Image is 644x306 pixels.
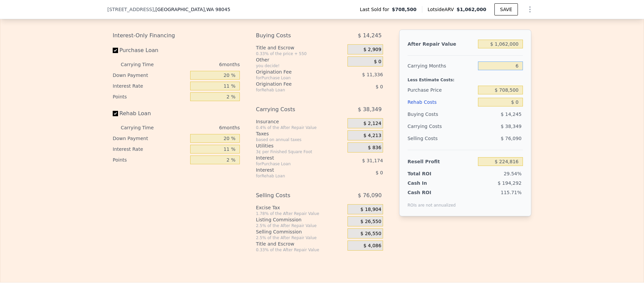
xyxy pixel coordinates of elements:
[113,155,187,165] div: Points
[167,59,240,70] div: 6 months
[498,180,522,186] span: $ 194,292
[501,136,522,141] span: $ 76,090
[113,44,187,56] label: Purchase Loan
[504,171,522,176] span: 29.54%
[363,243,381,249] span: $ 4,086
[363,47,381,53] span: $ 2,909
[457,7,486,12] span: $1,062,000
[523,3,537,16] button: Show Options
[113,133,187,144] div: Down Payment
[154,6,230,13] span: , [GEOGRAPHIC_DATA]
[256,69,331,75] div: Origination Fee
[361,207,381,213] span: $ 18,904
[113,91,187,102] div: Points
[256,216,345,223] div: Listing Commission
[121,122,164,133] div: Carrying Time
[408,96,475,108] div: Rehab Costs
[121,59,164,70] div: Carrying Time
[392,6,417,13] span: $708,500
[256,63,345,69] div: you decide!
[408,196,456,208] div: ROIs are not annualized
[368,145,381,151] span: $ 836
[167,122,240,133] div: 6 months
[256,137,345,142] div: based on annual taxes
[408,189,456,196] div: Cash ROI
[256,211,345,216] div: 1.78% of the After Repair Value
[256,87,331,93] div: for Rehab Loan
[256,173,331,179] div: for Rehab Loan
[358,189,382,202] span: $ 76,090
[408,108,475,120] div: Buying Costs
[113,30,240,42] div: Interest-Only Financing
[408,120,449,132] div: Carrying Costs
[374,59,381,65] span: $ 0
[256,228,345,235] div: Selling Commission
[408,84,475,96] div: Purchase Price
[256,149,345,155] div: 3¢ per Finished Square Foot
[256,241,345,247] div: Title and Escrow
[256,81,331,87] div: Origination Fee
[494,3,518,15] button: SAVE
[107,6,154,13] span: [STREET_ADDRESS]
[361,219,381,225] span: $ 26,550
[256,130,345,137] div: Taxes
[362,158,383,163] span: $ 31,174
[113,144,187,155] div: Interest Rate
[363,121,381,127] span: $ 2,124
[362,72,383,77] span: $ 11,336
[205,7,230,12] span: , WA 98045
[256,189,331,202] div: Selling Costs
[358,103,382,116] span: $ 38,349
[256,103,331,116] div: Carrying Costs
[501,124,522,129] span: $ 38,349
[256,235,345,241] div: 2.5% of the After Repair Value
[256,204,345,211] div: Excise Tax
[408,60,475,72] div: Carrying Months
[113,111,118,116] input: Rehab Loan
[501,190,522,195] span: 115.71%
[501,112,522,117] span: $ 14,245
[113,107,187,120] label: Rehab Loan
[376,84,383,89] span: $ 0
[256,30,331,42] div: Buying Costs
[408,132,475,144] div: Selling Costs
[361,231,381,237] span: $ 26,550
[256,118,345,125] div: Insurance
[358,30,382,42] span: $ 14,245
[256,155,331,161] div: Interest
[408,156,475,168] div: Resell Profit
[113,70,187,81] div: Down Payment
[376,170,383,175] span: $ 0
[408,170,449,177] div: Total ROI
[360,6,392,13] span: Last Sold for
[256,161,331,167] div: for Purchase Loan
[113,48,118,53] input: Purchase Loan
[408,72,523,84] div: Less Estimate Costs:
[256,223,345,228] div: 2.5% of the After Repair Value
[408,180,449,186] div: Cash In
[113,81,187,91] div: Interest Rate
[363,133,381,139] span: $ 4,213
[256,167,331,173] div: Interest
[256,142,345,149] div: Utilities
[408,38,475,50] div: After Repair Value
[256,44,345,51] div: Title and Escrow
[256,247,345,253] div: 0.33% of the After Repair Value
[256,75,331,81] div: for Purchase Loan
[256,56,345,63] div: Other
[256,51,345,56] div: 0.33% of the price + 550
[428,6,457,13] span: Lotside ARV
[256,125,345,130] div: 0.4% of the After Repair Value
